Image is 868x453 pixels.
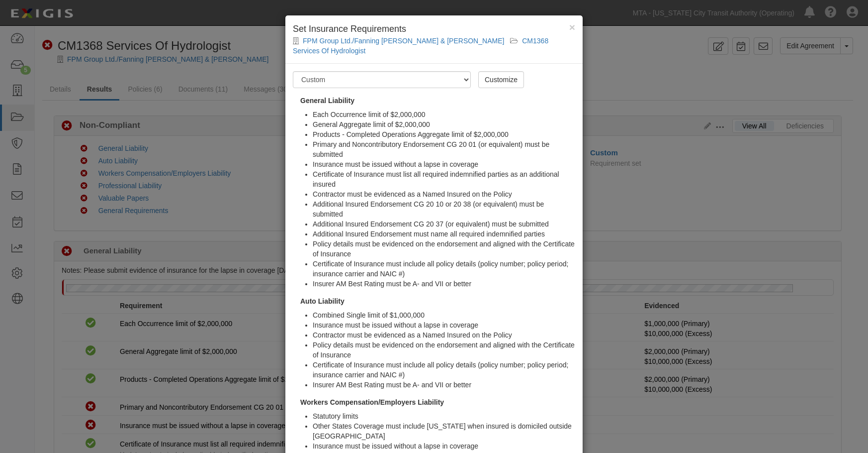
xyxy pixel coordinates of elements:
[313,259,575,279] li: Certificate of Insurance must include all policy details (policy number; policy period; insurance...
[478,71,524,88] a: Customize
[313,119,575,129] li: General Aggregate limit of $2,000,000
[313,421,575,441] li: Other States Coverage must include [US_STATE] when insured is domiciled outside [GEOGRAPHIC_DATA]
[313,129,575,139] li: Products - Completed Operations Aggregate limit of $2,000,000
[313,310,575,320] li: Combined Single limit of $1,000,000
[313,169,575,189] li: Certificate of Insurance must list all required indemnified parties as an additional insured
[300,97,354,105] strong: General Liability
[313,279,575,289] li: Insurer AM Best Rating must be A- and VII or better
[313,239,575,259] li: Policy details must be evidenced on the endorsement and aligned with the Certificate of Insurance
[313,159,575,169] li: Insurance must be issued without a lapse in coverage
[313,330,575,340] li: Contractor must be evidenced as a Named Insured on the Policy
[313,189,575,199] li: Contractor must be evidenced as a Named Insured on the Policy
[300,297,345,305] strong: Auto Liability
[303,37,504,45] a: FPM Group Ltd./Fanning [PERSON_NAME] & [PERSON_NAME]
[293,23,575,36] h4: Set Insurance Requirements
[313,199,575,219] li: Additional Insured Endorsement CG 20 10 or 20 38 (or equivalent) must be submitted
[300,398,444,406] strong: Workers Compensation/Employers Liability
[313,340,575,360] li: Policy details must be evidenced on the endorsement and aligned with the Certificate of Insurance
[313,139,575,159] li: Primary and Noncontributory Endorsement CG 20 01 (or equivalent) must be submitted
[313,219,575,229] li: Additional Insured Endorsement CG 20 37 (or equivalent) must be submitted
[293,37,548,55] a: CM1368 Services Of Hydrologist
[313,411,575,421] li: Statutory limits
[313,380,575,390] li: Insurer AM Best Rating must be A- and VII or better
[313,441,575,451] li: Insurance must be issued without a lapse in coverage
[313,110,575,119] li: Each Occurrence limit of $2,000,000
[313,360,575,380] li: Certificate of Insurance must include all policy details (policy number; policy period; insurance...
[569,21,575,33] span: ×
[569,22,575,32] button: Close
[313,229,575,239] li: Additional Insured Endorsement must name all required indemnified parties
[313,320,575,330] li: Insurance must be issued without a lapse in coverage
